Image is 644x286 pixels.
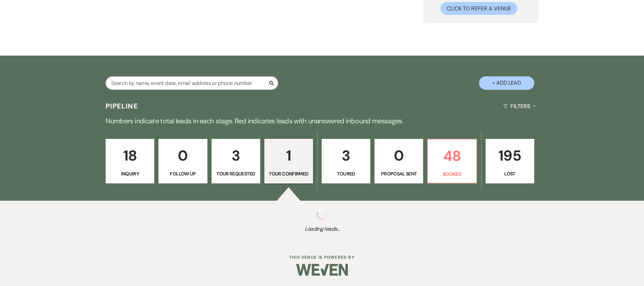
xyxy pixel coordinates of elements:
[316,209,328,220] img: loading spinner
[106,76,278,90] input: Search by name, event date, email address or phone number
[432,144,472,168] p: 48
[106,101,138,111] h3: Pipeline
[163,144,203,167] p: 0
[500,97,538,115] button: Filters
[269,170,309,178] p: Tour Confirmed
[486,139,534,184] a: 195Lost
[216,144,256,167] p: 3
[432,170,472,178] p: Booked
[264,139,313,184] a: 1Tour Confirmed
[106,139,154,184] a: 18Inquiry
[32,225,612,233] span: Loading leads...
[326,170,366,178] p: Toured
[379,170,419,178] p: Proposal Sent
[490,144,530,167] p: 195
[216,170,256,178] p: Tour Requested
[269,144,309,167] p: 1
[440,2,517,15] button: Click to Refer a Venue
[163,170,203,178] p: Follow Up
[326,144,366,167] p: 3
[296,258,348,282] img: Weven Logo
[427,139,477,184] a: 48Booked
[158,139,207,184] a: 0Follow Up
[110,170,150,178] p: Inquiry
[490,170,530,178] p: Lost
[479,76,534,90] button: + Add Lead
[212,139,260,184] a: 3Tour Requested
[379,144,419,167] p: 0
[74,115,570,126] p: Numbers indicate total leads in each stage. Red indicates leads with unanswered inbound messages.
[322,139,370,184] a: 3Toured
[374,139,423,184] a: 0Proposal Sent
[110,144,150,167] p: 18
